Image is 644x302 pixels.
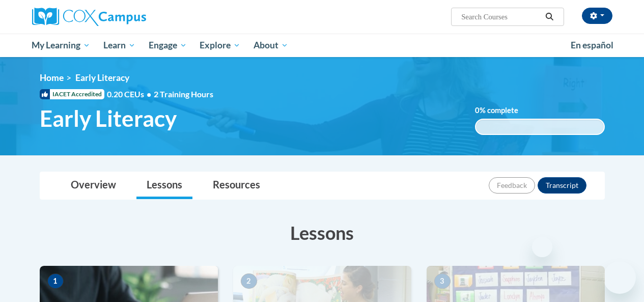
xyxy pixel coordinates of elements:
a: Learn [97,34,142,57]
label: % complete [475,105,534,116]
button: Account Settings [582,8,612,24]
a: Explore [193,34,247,57]
a: Lessons [136,172,192,199]
span: Explore [200,39,240,51]
span: En español [571,40,613,50]
a: Cox Campus [32,8,215,26]
iframe: Button to launch messaging window [603,261,636,294]
input: Search Courses [460,11,542,23]
a: My Learning [25,34,97,57]
a: Engage [142,34,193,57]
span: Early Literacy [75,72,129,83]
span: Engage [149,39,187,51]
span: Early Literacy [40,105,177,132]
button: Feedback [489,177,535,194]
button: Search [542,11,557,23]
a: About [247,34,295,57]
span: About [254,39,288,51]
span: 1 [47,273,64,289]
span: 2 Training Hours [154,89,213,99]
img: Cox Campus [32,8,146,26]
h3: Lessons [40,220,605,245]
a: Resources [203,172,270,199]
span: IACET Accredited [40,89,104,99]
span: Learn [103,39,135,51]
a: Home [40,72,64,83]
span: 0.20 CEUs [107,89,154,100]
button: Transcript [538,177,586,194]
span: 3 [434,273,451,289]
span: • [147,89,151,99]
span: 0 [475,106,480,115]
a: En español [564,35,620,56]
div: Main menu [24,34,620,57]
span: My Learning [32,39,90,51]
a: Overview [61,172,126,199]
span: 2 [241,273,257,289]
iframe: Close message [532,237,552,257]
